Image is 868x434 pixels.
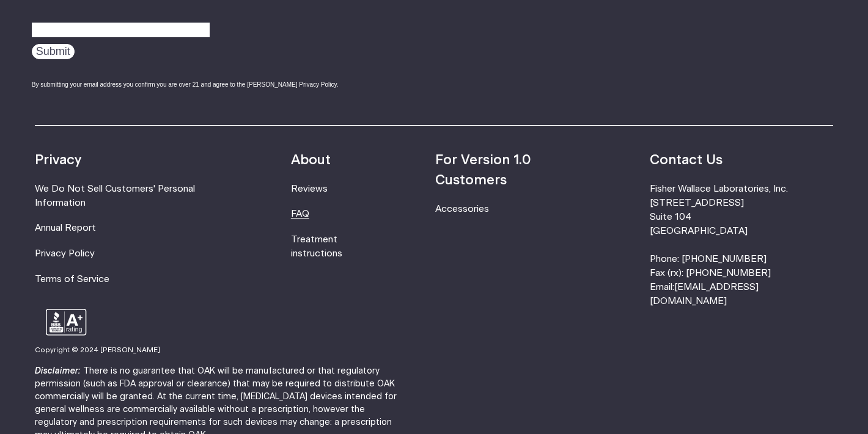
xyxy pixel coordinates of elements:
[35,184,195,208] a: We Do Not Sell Customers' Personal Information
[291,209,309,219] a: FAQ
[35,153,81,167] strong: Privacy
[291,153,331,167] strong: About
[35,367,81,375] strong: Disclaimer:
[35,347,160,353] small: Copyright © 2024 [PERSON_NAME]
[650,153,723,167] strong: Contact Us
[435,153,531,187] strong: For Version 1.0 Customers
[650,182,833,309] li: Fisher Wallace Laboratories, Inc. [STREET_ADDRESS] Suite 104 [GEOGRAPHIC_DATA] Phone: [PHONE_NUMB...
[32,80,377,89] div: By submitting your email address you confirm you are over 21 and agree to the [PERSON_NAME] Priva...
[291,235,342,258] a: Treatment instructions
[35,275,109,284] a: Terms of Service
[35,223,96,233] a: Annual Report
[435,204,489,214] a: Accessories
[35,249,95,258] a: Privacy Policy
[32,44,75,59] input: Submit
[650,283,759,306] a: [EMAIL_ADDRESS][DOMAIN_NAME]
[291,184,328,193] a: Reviews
